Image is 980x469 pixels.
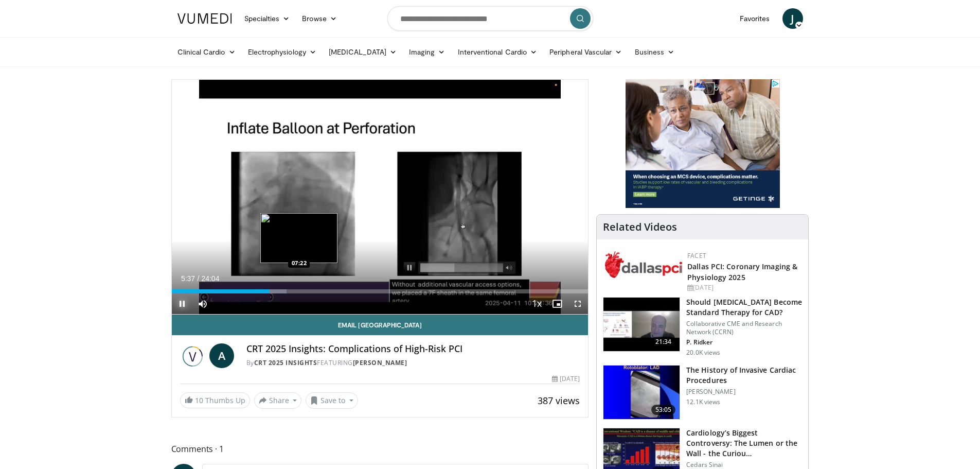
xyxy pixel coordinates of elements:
button: Enable picture-in-picture mode [547,293,567,314]
a: 10 Thumbs Up [180,392,250,408]
span: Comments 1 [171,442,589,456]
img: VuMedi Logo [177,13,232,24]
p: 12.1K views [686,398,720,406]
div: Progress Bar [172,289,589,293]
a: A [209,343,234,368]
a: Favorites [734,8,776,29]
a: J [782,8,803,29]
p: P. Ridker [686,338,802,346]
h4: CRT 2025 Insights: Complications of High-Risk PCI [246,343,580,355]
button: Share [254,392,302,409]
div: By FEATURING [246,358,580,368]
a: Specialties [238,8,296,29]
p: Cedars Sinai [686,461,802,469]
a: CRT 2025 Insights [254,358,317,367]
div: [DATE] [552,374,580,384]
button: Playback Rate [526,293,547,314]
span: 5:37 [181,274,195,283]
h4: Related Videos [603,221,677,233]
span: 387 views [538,394,580,407]
a: Browse [296,8,343,29]
span: 10 [195,395,203,405]
span: / [198,274,200,283]
button: Mute [192,293,213,314]
a: Interventional Cardio [452,42,544,62]
img: 939357b5-304e-4393-95de-08c51a3c5e2a.png.150x105_q85_autocrop_double_scale_upscale_version-0.2.png [605,251,682,278]
button: Save to [306,392,358,409]
button: Fullscreen [567,293,588,314]
div: [DATE] [687,283,800,292]
a: 53:05 The History of Invasive Cardiac Procedures [PERSON_NAME] 12.1K views [603,365,802,420]
a: Electrophysiology [242,42,323,62]
img: CRT 2025 Insights [180,343,205,368]
h3: Should [MEDICAL_DATA] Become Standard Therapy for CAD? [686,297,802,318]
button: Pause [172,293,192,314]
a: Email [GEOGRAPHIC_DATA] [172,315,589,335]
h3: Cardiology’s Biggest Controversy: The Lumen or the Wall - the Curiou… [686,428,802,459]
a: FACET [687,251,706,260]
input: Search topics, interventions [387,6,593,31]
p: Collaborative CME and Research Network (CCRN) [686,320,802,336]
p: [PERSON_NAME] [686,388,802,396]
h3: The History of Invasive Cardiac Procedures [686,365,802,386]
a: Imaging [403,42,452,62]
p: 20.0K views [686,349,720,357]
a: Clinical Cardio [171,42,242,62]
span: 24:04 [201,274,219,283]
span: 53:05 [651,405,676,415]
img: a9c9c892-6047-43b2-99ef-dda026a14e5f.150x105_q85_crop-smart_upscale.jpg [603,366,680,419]
iframe: Advertisement [626,79,780,208]
a: Business [629,42,681,62]
a: [MEDICAL_DATA] [323,42,403,62]
img: eb63832d-2f75-457d-8c1a-bbdc90eb409c.150x105_q85_crop-smart_upscale.jpg [603,298,680,351]
span: 21:34 [651,337,676,347]
a: Dallas PCI: Coronary Imaging & Physiology 2025 [687,262,797,282]
a: [PERSON_NAME] [353,358,407,367]
a: 21:34 Should [MEDICAL_DATA] Become Standard Therapy for CAD? Collaborative CME and Research Netwo... [603,297,802,357]
img: image.jpeg [260,213,337,263]
a: Peripheral Vascular [543,42,628,62]
video-js: Video Player [172,80,589,315]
